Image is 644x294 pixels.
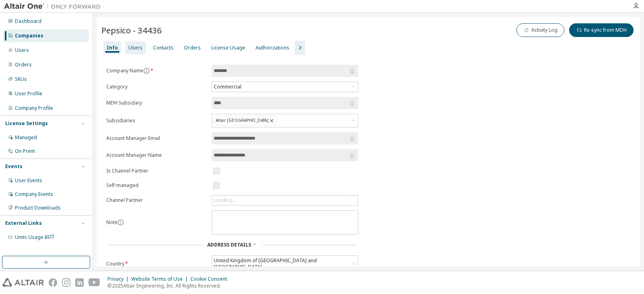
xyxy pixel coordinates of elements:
[15,191,53,197] div: Company Events
[15,148,35,154] div: On Prem
[131,276,190,282] div: Website Terms of Use
[212,114,358,127] div: Altair [GEOGRAPHIC_DATA]
[213,256,349,271] div: United Kingdom of [GEOGRAPHIC_DATA] and [GEOGRAPHIC_DATA]
[106,84,207,90] label: Category
[107,282,232,289] p: © 2025 Altair Engineering, Inc. All Rights Reserved.
[207,241,251,248] span: Address Details
[5,163,23,170] div: Events
[5,220,42,226] div: External Links
[101,25,162,36] span: Pepsico - 34436
[106,261,207,267] label: Country
[106,100,207,106] label: MDH Subsidary
[2,278,44,287] img: altair_logo.svg
[569,23,634,37] button: Re-sync from MDH
[15,177,42,184] div: User Events
[5,120,48,127] div: License Settings
[106,168,207,174] label: Is Channel Partner
[214,116,277,125] div: Altair [GEOGRAPHIC_DATA]
[107,276,131,282] div: Privacy
[212,82,358,92] div: Commercial
[256,45,289,51] div: Authorizations
[106,135,207,142] label: Account Manager Email
[15,18,41,25] div: Dashboard
[15,33,43,39] div: Companies
[106,182,207,189] label: Self-managed
[15,47,29,53] div: Users
[15,76,27,82] div: SKUs
[143,68,150,74] button: information
[106,152,207,158] label: Account Manager Name
[15,90,42,97] div: User Profile
[15,234,54,241] span: Units Usage BI
[214,197,236,204] div: Loading...
[106,219,118,226] label: Note
[107,45,118,51] div: Info
[190,276,232,282] div: Cookie Consent
[106,117,207,124] label: Subsidiaries
[4,2,105,10] img: Altair One
[128,45,142,51] div: Users
[15,62,32,68] div: Orders
[75,278,84,287] img: linkedin.svg
[118,219,124,226] button: information
[516,23,564,37] button: Activity Log
[49,278,57,287] img: facebook.svg
[211,45,245,51] div: License Usage
[106,197,207,204] label: Channel Partner
[15,105,53,111] div: Company Profile
[212,256,358,272] div: United Kingdom of [GEOGRAPHIC_DATA] and [GEOGRAPHIC_DATA]
[153,45,173,51] div: Contacts
[106,68,207,74] label: Company Name
[89,278,100,287] img: youtube.svg
[213,82,243,91] div: Commercial
[184,45,201,51] div: Orders
[15,134,37,141] div: Managed
[62,278,70,287] img: instagram.svg
[15,205,61,211] div: Product Downloads
[212,195,358,205] div: Loading...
